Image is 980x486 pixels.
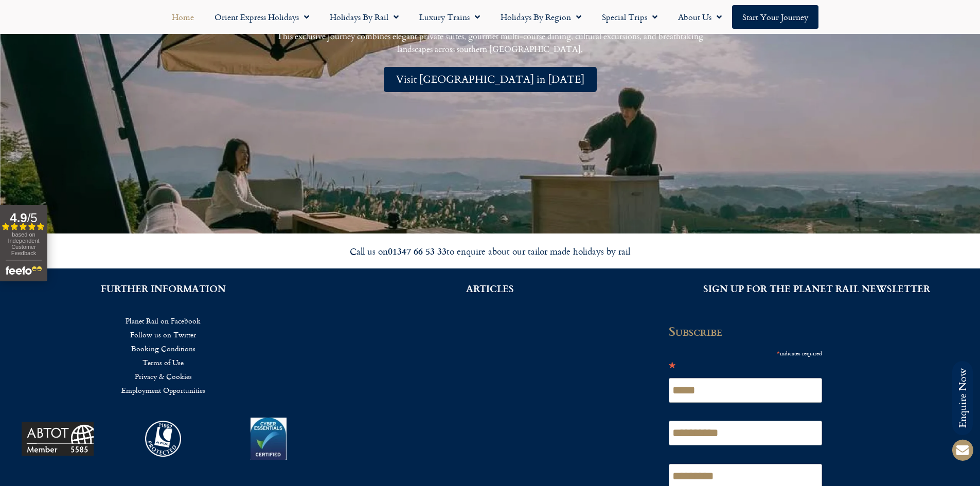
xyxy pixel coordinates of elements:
[319,5,409,29] a: Holidays by Rail
[5,5,975,29] nav: Menu
[669,284,965,293] h2: SIGN UP FOR THE PLANET RAIL NEWSLETTER
[15,355,311,369] a: Terms of Use
[15,314,311,397] nav: Menu
[592,5,668,29] a: Special Trips
[162,5,204,29] a: Home
[342,284,638,293] h2: ARTICLES
[388,244,447,258] strong: 01347 66 53 33
[409,5,490,29] a: Luxury Trains
[396,73,584,86] span: Visit [GEOGRAPHIC_DATA] in [DATE]
[204,5,319,29] a: Orient Express Holidays
[669,324,828,338] h2: Subscribe
[15,284,311,293] h2: FURTHER INFORMATION
[15,328,311,341] a: Follow us on Twitter
[15,341,311,355] a: Booking Conditions
[269,17,711,57] p: Experience the ultimate in luxury rail travel aboard the Seven Stars in [GEOGRAPHIC_DATA], [GEOGR...
[15,369,311,383] a: Privacy & Cookies
[732,5,818,29] a: Start your Journey
[15,383,311,397] a: Employment Opportunities
[490,5,592,29] a: Holidays by Region
[384,67,597,92] a: Visit [GEOGRAPHIC_DATA] in [DATE]
[668,5,732,29] a: About Us
[669,346,822,359] div: indicates required
[202,245,778,257] div: Call us on to enquire about our tailor made holidays by rail
[15,314,311,328] a: Planet Rail on Facebook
